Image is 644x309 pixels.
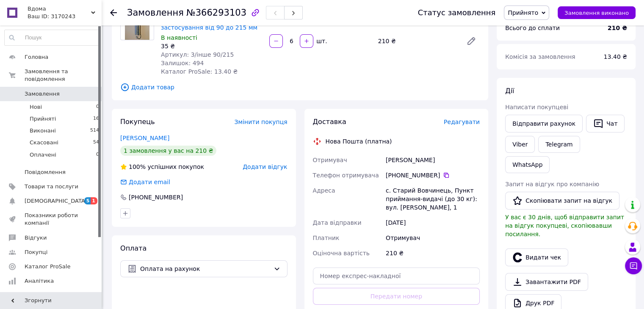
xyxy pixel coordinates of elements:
span: Змінити покупця [235,119,287,125]
input: Пошук [5,30,100,45]
span: 16 [93,115,99,123]
span: Покупець [120,118,155,126]
span: 0 [96,103,99,111]
div: шт. [314,37,328,45]
span: Платник [313,235,340,241]
span: Каталог ProSale [25,263,70,270]
span: Відгуки [25,234,47,242]
span: Замовлення [127,8,184,18]
span: [DEMOGRAPHIC_DATA] [25,197,87,205]
span: Всього до сплати [505,25,560,31]
div: [PHONE_NUMBER] [386,171,480,179]
div: [PERSON_NAME] [384,152,481,168]
a: Редагувати [463,33,480,50]
span: 100% [129,163,146,170]
div: 210 ₴ [384,246,481,261]
div: [DATE] [384,215,481,230]
span: 13.40 ₴ [604,53,627,60]
span: 0 [96,151,99,159]
span: Артикул: 3/інше 90/215 [161,51,234,58]
span: Оплачені [30,151,56,159]
div: Додати email [128,178,171,186]
span: Телефон отримувача [313,172,379,179]
span: Замовлення виконано [564,10,629,16]
span: 514 [90,127,99,135]
div: 210 ₴ [375,35,459,47]
button: Чат [586,115,625,132]
span: Додати відгук [243,163,287,170]
span: Отримувач [313,157,347,163]
a: Telegram [538,136,580,153]
b: 210 ₴ [608,25,627,31]
span: Прийнято [508,9,538,16]
div: Нова Пошта (платна) [323,137,394,146]
a: Завантажити PDF [505,273,588,291]
button: Видати чек [505,248,568,266]
button: Скопіювати запит на відгук [505,192,619,210]
span: Вдома [28,5,91,13]
span: Показники роботи компанії [25,212,78,227]
input: Номер експрес-накладної [313,268,480,284]
span: Виконані [30,127,56,135]
button: Відправити рахунок [505,115,583,132]
span: Головна [25,53,48,61]
span: Адреса [313,187,335,194]
span: Оплата на рахунок [140,264,270,273]
span: Аналітика [25,277,54,285]
a: [PERSON_NAME] [120,135,169,141]
span: Доставка [313,118,346,126]
span: Товари та послуги [25,183,78,190]
button: Чат з покупцем [625,257,642,274]
button: Замовлення виконано [558,6,636,19]
div: успішних покупок [120,163,204,171]
span: Замовлення та повідомлення [25,68,102,83]
div: [PHONE_NUMBER] [128,193,184,201]
div: с. Старий Вовчинець, Пункт приймання-видачі (до 30 кг): вул. [PERSON_NAME], 1 [384,183,481,215]
div: Додати email [119,178,171,186]
span: Дії [505,87,514,95]
span: Скасовані [30,139,58,146]
div: Повернутися назад [110,8,117,17]
a: Viber [505,136,535,153]
span: В наявності [161,34,197,41]
span: Замовлення [25,90,60,98]
span: Написати покупцеві [505,104,568,110]
div: Статус замовлення [418,8,496,17]
span: Прийняті [30,115,56,123]
span: Повідомлення [25,168,66,176]
span: Нові [30,103,42,111]
span: 1 [91,197,97,204]
span: 54 [93,139,99,146]
div: 35 ₴ [161,42,263,50]
div: 1 замовлення у вас на 210 ₴ [120,146,216,156]
span: Покупці [25,248,47,256]
span: Додати товар [120,83,480,92]
a: WhatsApp [505,156,550,173]
div: Отримувач [384,230,481,246]
span: Оціночна вартість [313,250,370,257]
span: Залишок: 494 [161,60,204,66]
span: Каталог ProSale: 13.40 ₴ [161,68,238,75]
span: Оплата [120,244,146,252]
a: Пружини до пресів, сільгосптехніки іншого застосування від 90 до 215 мм [161,7,257,31]
span: Дата відправки [313,219,362,226]
span: Запит на відгук про компанію [505,181,599,188]
span: У вас є 30 днів, щоб відправити запит на відгук покупцеві, скопіювавши посилання. [505,214,624,237]
span: 5 [84,197,91,204]
span: Комісія за замовлення [505,53,575,60]
div: Ваш ID: 3170243 [28,13,102,20]
span: №366293103 [186,8,246,18]
span: Редагувати [444,119,480,125]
